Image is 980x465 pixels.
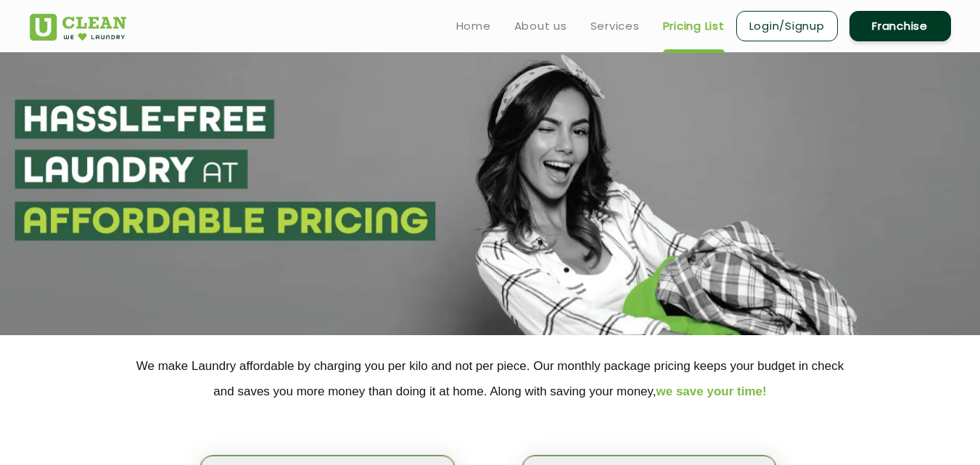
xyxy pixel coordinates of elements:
a: Franchise [849,11,951,41]
a: About us [514,17,567,35]
p: We make Laundry affordable by charging you per kilo and not per piece. Our monthly package pricin... [30,353,951,404]
a: Login/Signup [736,11,838,41]
a: Services [590,17,640,35]
a: Pricing List [663,17,725,35]
a: Home [456,17,491,35]
img: UClean Laundry and Dry Cleaning [30,14,126,41]
span: we save your time! [656,384,767,398]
